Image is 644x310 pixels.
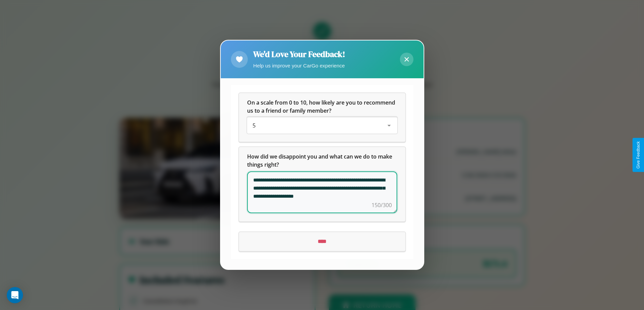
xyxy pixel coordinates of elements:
span: On a scale from 0 to 10, how likely are you to recommend us to a friend or family member? [247,99,397,115]
p: Help us improve your CarGo experience [253,61,345,70]
span: 5 [253,122,256,130]
div: Give Feedback [636,141,641,169]
div: Open Intercom Messenger [7,287,23,303]
span: How did we disappoint you and what can we do to make things right? [247,153,393,169]
div: On a scale from 0 to 10, how likely are you to recommend us to a friend or family member? [247,118,397,134]
h5: On a scale from 0 to 10, how likely are you to recommend us to a friend or family member? [247,99,397,115]
div: 150/300 [372,201,392,209]
div: On a scale from 0 to 10, how likely are you to recommend us to a friend or family member? [239,93,405,142]
h2: We'd Love Your Feedback! [253,49,345,60]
